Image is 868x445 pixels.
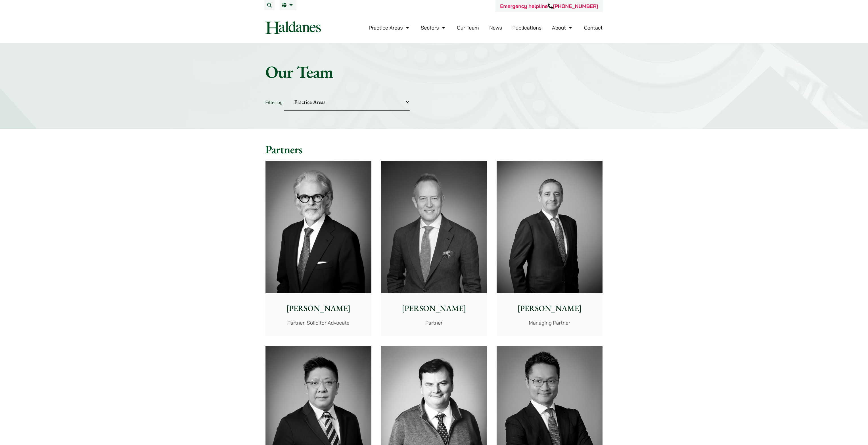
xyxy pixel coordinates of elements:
a: Our Team [457,24,479,31]
a: Publications [513,24,542,31]
label: Filter by [265,99,283,105]
a: Sectors [421,24,446,31]
h2: Partners [265,143,603,156]
a: About [552,24,574,31]
a: [PERSON_NAME] Managing Partner [497,161,603,336]
a: Emergency helpline[PHONE_NUMBER] [500,3,598,9]
a: News [489,24,502,31]
a: Practice Areas [369,24,411,31]
p: Partner [386,319,482,327]
p: [PERSON_NAME] [270,302,367,314]
h1: Our Team [265,62,603,82]
p: Partner, Solicitor Advocate [270,319,367,327]
p: Managing Partner [501,319,598,327]
img: Logo of Haldanes [265,21,321,34]
a: [PERSON_NAME] Partner [381,161,487,336]
a: [PERSON_NAME] Partner, Solicitor Advocate [265,161,371,336]
a: EN [282,3,294,7]
p: [PERSON_NAME] [386,302,482,314]
p: [PERSON_NAME] [501,302,598,314]
a: Contact [584,24,603,31]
